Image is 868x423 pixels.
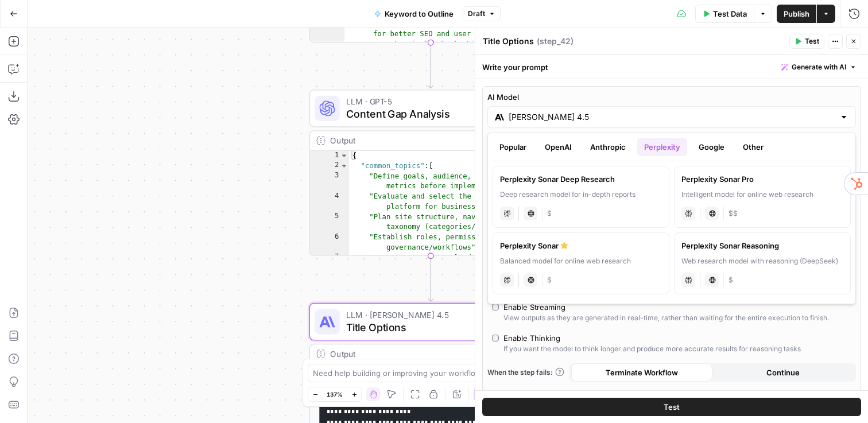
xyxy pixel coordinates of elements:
[310,171,349,192] div: 3
[606,367,678,378] span: Terminate Workflow
[310,253,349,273] div: 7
[637,138,687,156] button: Perplexity
[805,36,819,46] span: Test
[664,401,680,413] span: Test
[736,138,770,156] button: Other
[695,5,754,23] button: Test Data
[492,335,499,341] input: Enable ThinkingIf you want the model to think longer and produce more accurate results for reason...
[309,90,553,256] div: LLM · GPT-5Content Gap AnalysisStep 60Output{ "common_topics":[ "Define goals, audience, and succ...
[789,34,824,49] button: Test
[428,256,433,301] g: Edge from step_60 to step_42
[728,208,738,219] span: Cost tier
[547,208,552,219] span: Cost tier
[346,95,505,108] span: LLM · GPT-5
[310,151,349,161] div: 1
[500,256,662,266] div: Balanced model for online web research
[792,62,846,72] span: Generate with AI
[503,301,565,313] div: Enable Streaming
[503,313,829,323] div: View outputs as they are generated in real-time, rather than waiting for the entire execution to ...
[340,161,348,171] span: Toggle code folding, rows 2 through 15
[367,5,460,23] button: Keyword to Outline
[310,212,349,232] div: 5
[503,332,560,344] div: Enable Thinking
[487,91,856,103] label: AI Model
[340,151,348,161] span: Toggle code folding, rows 1 through 113
[330,348,509,360] div: Output
[681,173,843,185] div: Perplexity Sonar Pro
[493,138,533,156] button: Popular
[728,275,733,285] span: Cost tier
[692,138,731,156] button: Google
[330,134,509,147] div: Output
[327,390,343,399] span: 137%
[310,161,349,171] div: 2
[346,319,504,335] span: Title Options
[346,106,505,122] span: Content Gap Analysis
[777,5,816,23] button: Publish
[509,111,835,123] input: Select a model
[777,60,861,75] button: Generate with AI
[500,189,662,200] div: Deep research model for in-depth reports
[487,367,564,378] a: When the step fails:
[310,232,349,253] div: 6
[583,138,633,156] button: Anthropic
[463,6,501,21] button: Draft
[385,8,454,20] span: Keyword to Outline
[766,367,800,378] span: Continue
[346,308,504,321] span: LLM · [PERSON_NAME] 4.5
[712,363,854,382] button: Continue
[538,138,579,156] button: OpenAI
[500,240,662,251] div: Perplexity Sonar
[492,304,499,311] input: Enable StreamingView outputs as they are generated in real-time, rather than waiting for the enti...
[310,192,349,212] div: 4
[500,173,662,185] div: Perplexity Sonar Deep Research
[468,9,485,19] span: Draft
[681,256,843,266] div: Web research model with reasoning (DeepSeek)
[503,344,801,354] div: If you want the model to think longer and produce more accurate results for reasoning tasks
[483,36,534,47] textarea: Title Options
[482,398,861,416] button: Test
[537,36,573,47] span: ( step_42 )
[428,42,433,88] g: Edge from step_46 to step_60
[784,8,809,20] span: Publish
[681,240,843,251] div: Perplexity Sonar Reasoning
[547,275,552,285] span: Cost tier
[681,189,843,200] div: Intelligent model for online web research
[475,55,868,79] div: Write your prompt
[713,8,747,20] span: Test Data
